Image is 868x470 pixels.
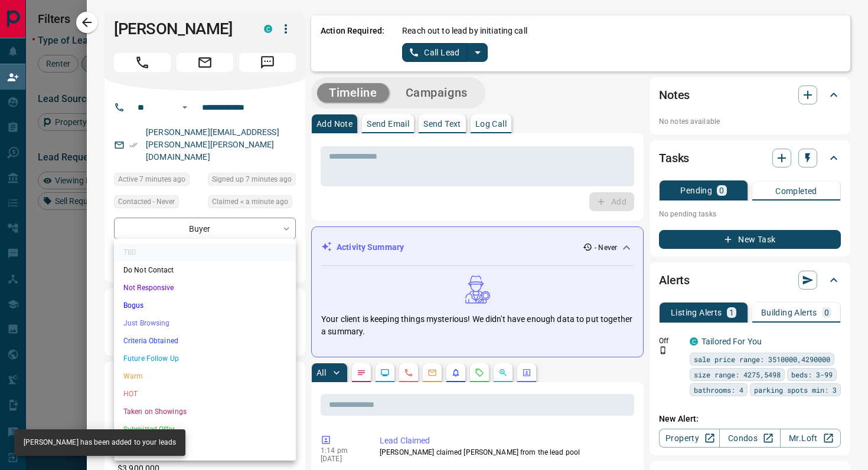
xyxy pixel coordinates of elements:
li: Submitted Offer [114,420,296,438]
li: Not Responsive [114,279,296,297]
li: Just Browsing [114,314,296,332]
li: HOT [114,385,296,403]
li: Criteria Obtained [114,332,296,350]
li: Future Follow Up [114,350,296,367]
li: Taken on Showings [114,403,296,420]
li: Warm [114,367,296,385]
div: [PERSON_NAME] has been added to your leads [24,433,176,452]
li: Do Not Contact [114,261,296,279]
li: Bogus [114,297,296,314]
li: Client [114,438,296,456]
